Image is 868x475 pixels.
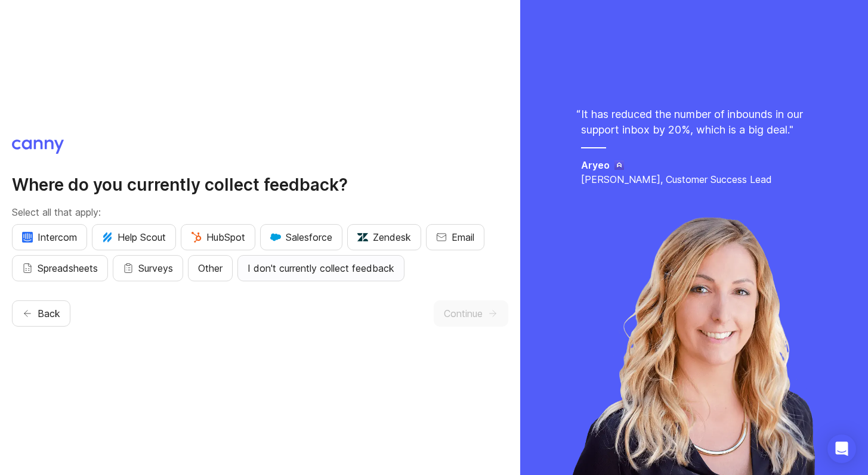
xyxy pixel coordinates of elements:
p: Select all that apply: [12,205,508,219]
span: Help Scout [102,230,166,244]
span: Continue [444,306,483,321]
span: Salesforce [270,230,332,244]
span: Email [452,230,474,244]
img: chelsea-96a536e71b9ea441f0eb6422f2eb9514.webp [571,213,817,475]
img: UniZRqrCPz6BHUWevMzgDJ1FW4xaGg2egd7Chm8uY0Al1hkDyjqDa8Lkk0kDEdqKkBok+T4wfoD0P0o6UMciQ8AAAAASUVORK... [357,232,368,243]
button: Surveys [113,255,183,281]
button: Other [188,255,233,281]
img: G+3M5qq2es1si5SaumCnMN47tP1CvAZneIVX5dcx+oz+ZLhv4kfP9DwAAAABJRU5ErkJggg== [191,232,202,243]
button: Continue [434,300,508,327]
h5: Aryeo [581,158,610,172]
img: kV1LT1TqjqNHPtRK7+FoaplE1qRq1yqhg056Z8K5Oc6xxgIuf0oNQ9LelJqbcyPisAf0C9LDpX5UIuAAAAAElFTkSuQmCC [102,232,113,243]
button: Email [426,224,484,250]
span: Back [38,306,60,321]
button: Spreadsheets [12,255,108,281]
img: eRR1duPH6fQxdnSV9IruPjCimau6md0HxlPR81SIPROHX1VjYjAN9a41AAAAAElFTkSuQmCC [22,232,33,243]
p: It has reduced the number of inbounds in our support inbox by 20%, which is a big deal. " [581,107,808,138]
img: Canny logo [12,139,64,154]
span: Surveys [138,261,173,275]
p: [PERSON_NAME], Customer Success Lead [581,172,808,187]
button: I don't currently collect feedback [237,255,404,281]
h2: Where do you currently collect feedback? [12,174,508,195]
button: Zendesk [347,224,421,250]
img: Aryeo logo [614,160,624,170]
button: Intercom [12,224,87,250]
span: Zendesk [357,230,411,244]
span: I don't currently collect feedback [248,261,394,275]
div: Open Intercom Messenger [827,434,856,463]
button: Back [12,300,70,327]
span: Other [198,261,223,275]
img: GKxMRLiRsgdWqxrdBeWfGK5kaZ2alx1WifDSa2kSTsK6wyJURKhUuPoQRYzjholVGzT2A2owx2gHwZoyZHHCYJ8YNOAZj3DSg... [270,232,281,243]
button: HubSpot [181,224,255,250]
button: Help Scout [92,224,176,250]
span: Spreadsheets [38,261,98,275]
span: HubSpot [191,230,245,244]
span: Intercom [22,230,77,244]
button: Salesforce [260,224,342,250]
